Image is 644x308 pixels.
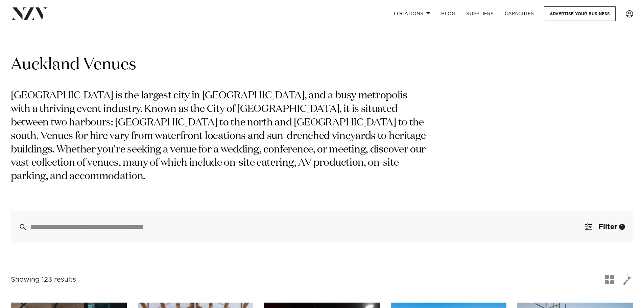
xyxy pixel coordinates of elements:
[544,6,616,21] a: Advertise your business
[11,275,76,285] div: Showing 123 results
[461,6,499,21] a: SUPPLIERS
[11,54,633,76] h1: Auckland Venues
[11,7,48,20] img: nzv-logo.png
[619,224,625,230] div: 1
[436,6,461,21] a: BLOG
[11,89,429,184] p: [GEOGRAPHIC_DATA] is the largest city in [GEOGRAPHIC_DATA], and a busy metropolis with a thriving...
[499,6,540,21] a: Capacities
[388,6,436,21] a: Locations
[599,223,617,230] span: Filter
[577,211,633,243] button: Filter1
